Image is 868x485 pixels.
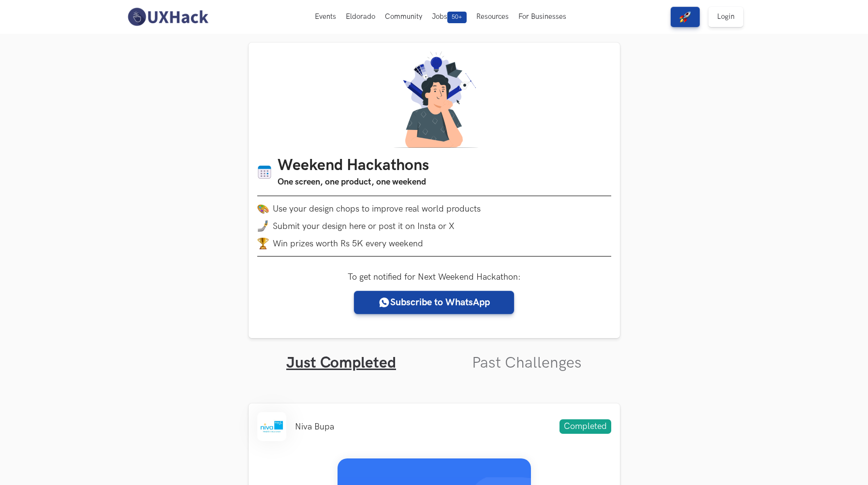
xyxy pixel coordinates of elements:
li: Niva Bupa [295,422,334,432]
a: Past Challenges [472,354,582,372]
img: Calendar icon [257,165,272,180]
img: mobile-in-hand.png [257,220,269,232]
li: Win prizes worth Rs 5K every weekend [257,238,611,249]
h3: One screen, one product, one weekend [278,175,429,189]
a: Login [708,7,743,27]
img: palette.png [257,203,269,214]
span: Completed [559,419,611,434]
img: UXHack-logo.png [125,7,211,27]
span: 50+ [447,12,467,23]
img: trophy.png [257,238,269,249]
li: Use your design chops to improve real world products [257,203,611,214]
label: To get notified for Next Weekend Hackathon: [348,272,521,282]
h1: Weekend Hackathons [278,157,429,175]
img: rocket [679,11,691,23]
img: A designer thinking [388,51,481,148]
a: Just Completed [286,354,396,372]
ul: Tabs Interface [249,338,620,372]
span: Submit your design here or post it on Insta or X [273,221,455,231]
a: Subscribe to WhatsApp [354,291,514,314]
